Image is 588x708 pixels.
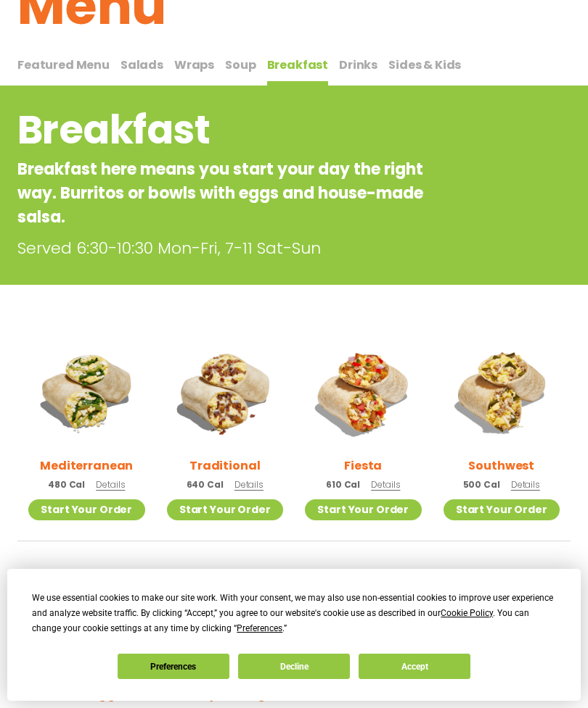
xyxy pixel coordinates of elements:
span: Details [371,478,400,491]
span: Wraps [174,57,214,73]
h2: Mediterranean [40,457,133,475]
img: Product photo for Mediterranean Breakfast Burrito [28,334,145,451]
a: Start Your Order [28,499,145,520]
span: Details [511,478,540,491]
div: Tabbed content [17,51,571,86]
span: Featured Menu [17,57,110,73]
div: Cookie Consent Prompt [7,569,581,701]
img: Product photo for Traditional [167,334,284,451]
button: Accept [359,654,470,679]
a: Start Your Order [444,499,560,520]
img: Product photo for Fiesta [305,334,422,451]
span: Preferences [237,623,282,633]
span: Sides & Kids [388,57,461,73]
span: Details [96,478,125,491]
span: Details [234,478,264,491]
span: Cookie Policy [441,608,493,618]
button: Decline [238,654,350,679]
span: 480 Cal [48,478,85,491]
span: Salads [121,57,163,73]
img: Product photo for Turkey Sausage, Egg & Cheese [167,563,284,680]
div: We use essential cookies to make our site work. With your consent, we may also use non-essential ... [32,591,555,636]
span: Soup [225,57,256,73]
h2: Traditional [189,457,260,475]
h2: Breakfast [17,101,454,159]
span: 640 Cal [187,478,224,491]
span: Breakfast [267,57,329,73]
p: Breakfast here means you start your day the right way. Burritos or bowls with eggs and house-made... [17,157,454,229]
h2: Southwest [468,457,534,475]
span: 610 Cal [326,478,360,491]
img: Product photo for Bacon, Egg & Cheese [28,563,145,680]
span: 500 Cal [463,478,500,491]
span: Drinks [339,57,377,73]
h2: Fiesta [344,457,382,475]
img: Product photo for Southwest [444,334,560,451]
a: Start Your Order [305,499,422,520]
a: Start Your Order [167,499,284,520]
button: Preferences [118,654,229,679]
p: Served 6:30-10:30 Mon-Fri, 7-11 Sat-Sun [17,236,571,260]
